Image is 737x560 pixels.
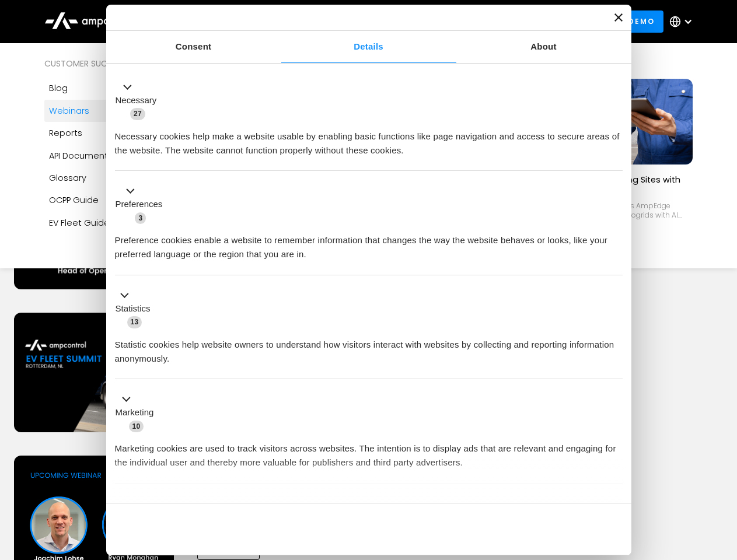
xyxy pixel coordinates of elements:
span: 3 [135,212,146,224]
button: Statistics (13) [115,288,158,329]
a: About [456,31,631,63]
a: API Documentation [44,145,189,167]
div: Reports [49,127,82,139]
button: Unclassified (2) [115,496,211,511]
button: Marketing (10) [115,393,161,433]
div: Preference cookies enable a website to remember information that changes the way the website beha... [115,225,623,261]
a: Reports [44,122,189,144]
div: EV Fleet Guide [49,216,110,229]
button: Necessary (27) [115,80,164,121]
div: Glossary [49,171,86,184]
a: Details [281,31,456,63]
label: Marketing [116,406,154,419]
div: Blog [49,82,68,94]
span: 2 [193,498,204,510]
label: Preferences [116,198,163,211]
a: Consent [106,31,281,63]
button: Preferences (3) [115,184,170,225]
div: Customer success [44,57,189,70]
div: Necessary cookies help make a website usable by enabling basic functions like page navigation and... [115,121,623,157]
div: Webinars [49,104,89,117]
div: Statistic cookies help website owners to understand how visitors interact with websites by collec... [115,329,623,366]
a: Webinars [44,100,189,122]
div: OCPP Guide [49,194,99,206]
a: EV Fleet Guide [44,212,189,234]
button: Close banner [614,13,623,22]
div: Marketing cookies are used to track visitors across websites. The intention is to display ads tha... [115,433,623,470]
span: 27 [130,108,145,120]
div: API Documentation [49,149,130,162]
label: Necessary [116,94,157,107]
label: Statistics [116,302,151,316]
span: 10 [129,421,144,432]
a: OCPP Guide [44,189,189,211]
a: Glossary [44,167,189,189]
button: Okay [455,512,622,546]
a: Blog [44,77,189,99]
span: 13 [127,316,142,328]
